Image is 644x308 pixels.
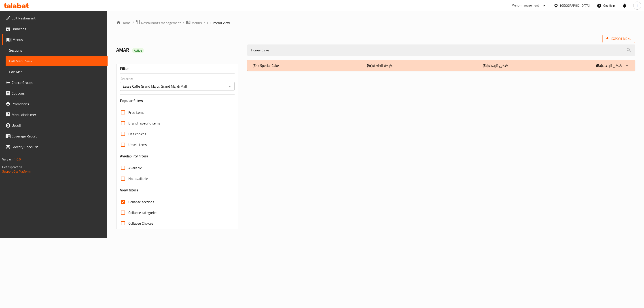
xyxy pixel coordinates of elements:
span: Menus [191,20,202,25]
b: (Ba): [596,62,603,69]
span: Menu disclaimer [12,112,104,117]
a: Sections [6,45,108,56]
span: Collapse categories [128,210,157,215]
span: Export Menu [602,35,635,43]
button: Open [227,83,233,89]
a: Coverage Report [2,131,108,141]
span: Free items [128,110,144,115]
li: / [183,20,184,25]
span: Grocery Checklist [12,144,104,150]
a: Edit Menu [6,66,108,77]
div: (En): Special Cake(Ar):الكيكة الخاصة(So):کێکی تایبەت(Ba):کێکی تایبەت [247,60,635,71]
a: Menus [2,34,108,45]
span: Full menu view [207,20,230,25]
h3: Popular filters [120,98,235,103]
a: Upsell [2,120,108,131]
span: Not available [128,176,148,181]
a: Restaurants management [136,20,181,26]
li: / [132,20,134,25]
span: Branch specific items [128,120,160,126]
span: Collapse Choices [128,221,153,226]
h3: Availability filters [120,154,148,159]
input: search [247,44,635,56]
div: Active [132,48,144,53]
div: Menu-management [512,3,539,8]
p: الكيكة الخاصة [367,63,394,68]
span: Menus [13,37,104,42]
a: Full Menu View [6,56,108,66]
a: Promotions [2,99,108,109]
span: Active [132,49,144,53]
a: Support.OpsPlatform [2,169,31,174]
span: Restaurants management [141,20,181,25]
h3: View filters [120,188,138,193]
span: Has choices [128,131,146,137]
h2: AMAR [116,47,242,53]
li: / [203,20,205,25]
a: Menus [186,20,202,26]
span: Version: [2,156,13,162]
span: Upsell items [128,142,147,147]
span: Export Menu [606,36,631,42]
a: Coupons [2,88,108,99]
span: Get support on: [2,164,23,170]
a: Branches [2,23,108,34]
div: [GEOGRAPHIC_DATA] [560,3,590,8]
b: (Ar): [367,62,373,69]
a: Edit Restaurant [2,13,108,23]
span: Full Menu View [9,58,104,64]
a: Home [116,20,131,25]
span: Available [128,165,142,171]
b: (So): [483,62,489,69]
a: Menu disclaimer [2,109,108,120]
b: (En): [253,62,259,69]
span: Coverage Report [12,133,104,139]
span: Promotions [12,101,104,107]
span: l [637,3,638,8]
span: Edit Restaurant [12,15,104,21]
span: Collapse sections [128,199,154,205]
p: Special Cake [253,63,279,68]
a: Grocery Checklist [2,141,108,152]
span: 1.0.0 [14,156,21,162]
p: کێکی تایبەت [596,63,622,68]
span: Coupons [12,91,104,96]
nav: breadcrumb [116,20,635,26]
div: Filter [120,64,235,74]
span: Branches [12,26,104,32]
a: Choice Groups [2,77,108,88]
p: کێکی تایبەت [483,63,508,68]
span: Upsell [12,123,104,128]
span: Sections [9,48,104,53]
span: Choice Groups [12,80,104,85]
span: Edit Menu [9,69,104,74]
